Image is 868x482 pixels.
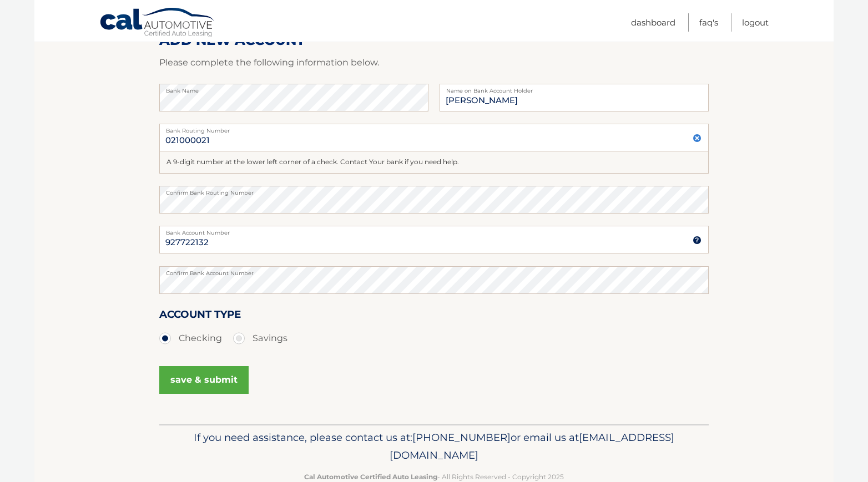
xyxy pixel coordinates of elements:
img: tooltip.svg [693,236,702,245]
a: FAQ's [699,13,718,32]
p: Please complete the following information below. [159,55,709,70]
label: Name on Bank Account Holder [440,84,709,93]
label: Bank Name [159,84,428,93]
label: Confirm Bank Routing Number [159,186,709,195]
label: Confirm Bank Account Number [159,266,709,275]
button: save & submit [159,366,249,394]
input: Name on Account (Account Holder Name) [440,84,709,111]
label: Checking [159,327,222,349]
span: [PHONE_NUMBER] [412,431,511,444]
label: Savings [233,327,287,349]
input: Bank Routing Number [159,124,709,151]
a: Logout [742,13,769,32]
img: close.svg [693,134,702,143]
label: Account Type [159,306,241,327]
input: Bank Account Number [159,226,709,253]
label: Bank Account Number [159,226,709,235]
label: Bank Routing Number [159,124,709,133]
p: If you need assistance, please contact us at: or email us at [166,429,702,464]
div: A 9-digit number at the lower left corner of a check. Contact Your bank if you need help. [159,151,709,174]
strong: Cal Automotive Certified Auto Leasing [304,473,437,481]
a: Cal Automotive [99,7,216,39]
a: Dashboard [631,13,675,32]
